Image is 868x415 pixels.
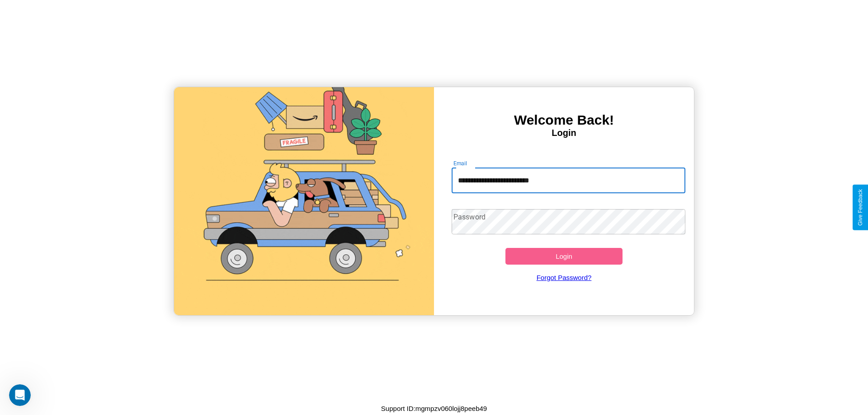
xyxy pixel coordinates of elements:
label: Email [453,159,467,167]
div: Give Feedback [857,189,863,226]
h4: Login [434,128,694,138]
img: gif [174,87,434,315]
a: Forgot Password? [447,265,681,290]
button: Login [505,248,623,265]
p: Support ID: mgmpzv060lojj8peeb49 [381,402,487,415]
h3: Welcome Back! [434,112,694,128]
iframe: Intercom live chat [9,384,31,406]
